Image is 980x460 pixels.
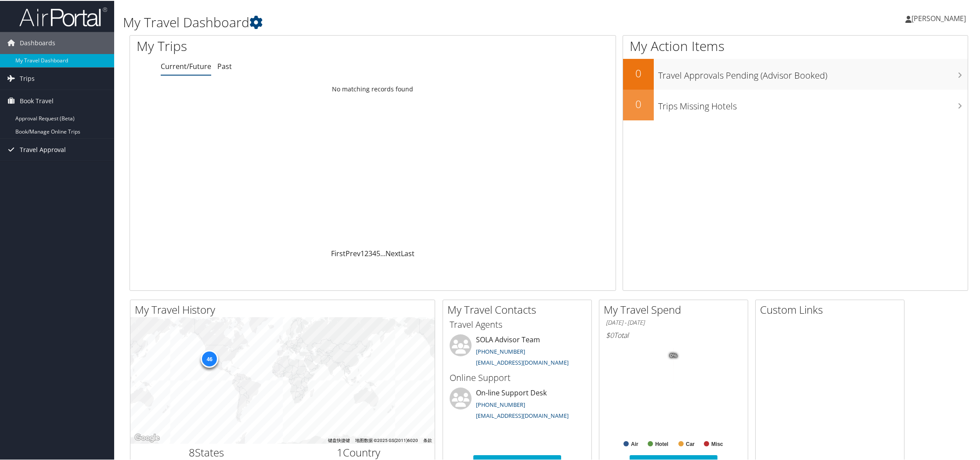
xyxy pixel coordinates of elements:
[686,440,695,446] text: Car
[355,437,418,442] span: 地图数据 ©2025 GS(2011)6020
[447,301,591,316] h2: My Travel Contacts
[364,248,368,257] a: 2
[623,36,968,54] h1: My Action Items
[658,64,968,81] h3: Travel Approvals Pending (Advisor Booked)
[450,318,585,330] h3: Travel Agents
[423,437,432,442] a: 条款（在新标签页中打开）
[217,61,232,70] a: Past
[623,58,968,89] a: 0Travel Approvals Pending (Advisor Booked)
[346,248,360,257] a: Prev
[201,349,218,366] div: 46
[445,333,589,369] li: SOLA Advisor Team
[337,444,343,459] span: 1
[450,371,585,383] h3: Online Support
[760,301,904,316] h2: Custom Links
[130,80,616,96] td: No matching records found
[135,301,435,316] h2: My Travel History
[376,248,380,257] a: 5
[655,440,668,446] text: Hotel
[123,12,691,31] h1: My Travel Dashboard
[137,36,407,54] h1: My Trips
[401,248,414,257] a: Last
[20,89,54,111] span: Book Travel
[476,347,525,355] a: [PHONE_NUMBER]
[912,13,966,22] span: [PERSON_NAME]
[445,387,589,423] li: On-line Support Desk
[476,400,525,408] a: [PHONE_NUMBER]
[606,330,614,339] span: $0
[623,65,654,80] h2: 0
[372,248,376,257] a: 4
[905,4,975,31] a: [PERSON_NAME]
[368,248,372,257] a: 3
[20,138,66,160] span: Travel Approval
[19,6,107,26] img: airportal-logo.png
[670,352,677,358] tspan: 0%
[331,248,346,257] a: First
[476,358,569,366] a: [EMAIL_ADDRESS][DOMAIN_NAME]
[606,318,741,326] h6: [DATE] - [DATE]
[137,444,276,459] h2: States
[631,440,638,446] text: Air
[328,437,350,443] button: 键盘快捷键
[606,330,741,339] h6: Total
[711,440,723,446] text: Misc
[189,444,195,459] span: 8
[658,95,968,112] h3: Trips Missing Hotels
[20,67,35,89] span: Trips
[386,248,401,257] a: Next
[161,61,211,70] a: Current/Future
[604,301,748,316] h2: My Travel Spend
[20,31,55,53] span: Dashboards
[476,411,569,419] a: [EMAIL_ADDRESS][DOMAIN_NAME]
[623,89,968,120] a: 0Trips Missing Hotels
[380,248,386,257] span: …
[289,444,429,459] h2: Country
[360,248,364,257] a: 1
[623,96,654,111] h2: 0
[133,431,162,443] img: Google
[133,431,162,443] a: 在 Google 地图中打开此区域（会打开一个新窗口）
